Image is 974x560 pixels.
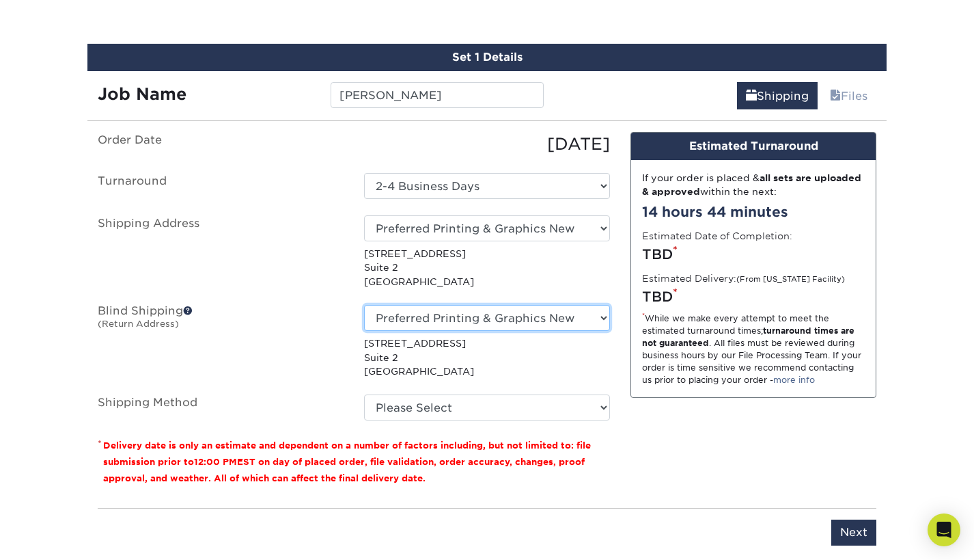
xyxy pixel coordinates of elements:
[331,82,543,108] input: Enter a job name
[87,173,354,199] label: Turnaround
[98,319,179,329] small: (Return Address)
[642,286,865,307] div: TBD
[87,215,354,289] label: Shipping Address
[87,395,354,421] label: Shipping Method
[103,440,591,483] small: Delivery date is only an estimate and dependent on a number of factors including, but not limited...
[98,84,186,104] strong: Job Name
[364,336,610,378] p: [STREET_ADDRESS] Suite 2 [GEOGRAPHIC_DATA]
[736,275,845,284] small: (From [US_STATE] Facility)
[87,44,887,71] div: Set 1 Details
[642,271,845,285] label: Estimated Delivery:
[364,247,610,289] p: [STREET_ADDRESS] Suite 2 [GEOGRAPHIC_DATA]
[830,90,841,103] span: files
[194,457,237,467] span: 12:00 PM
[642,171,865,199] div: If your order is placed & within the next:
[831,520,876,546] input: Next
[928,514,960,546] div: Open Intercom Messenger
[746,90,757,103] span: shipping
[737,82,818,109] a: Shipping
[642,202,865,222] div: 14 hours 44 minutes
[642,244,865,265] div: TBD
[87,305,354,378] label: Blind Shipping
[773,375,815,385] a: more info
[631,133,876,160] div: Estimated Turnaround
[354,132,620,157] div: [DATE]
[642,325,854,348] strong: turnaround times are not guaranteed
[642,229,792,243] label: Estimated Date of Completion:
[642,312,865,386] div: While we make every attempt to meet the estimated turnaround times; . All files must be reviewed ...
[821,82,876,109] a: Files
[87,132,354,157] label: Order Date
